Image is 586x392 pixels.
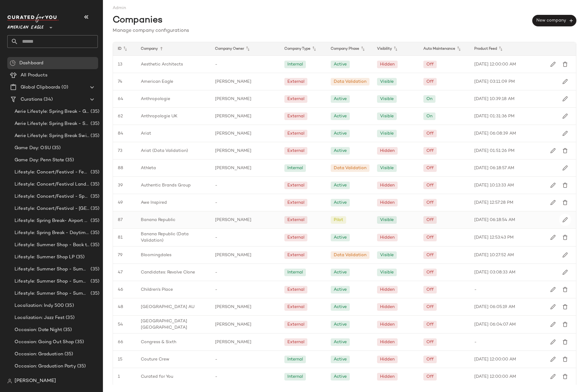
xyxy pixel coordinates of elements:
[7,14,59,22] img: cfy_white_logo.C9jOOHJF.svg
[287,113,304,119] div: External
[380,61,395,68] div: Hidden
[76,363,86,370] span: (35)
[141,199,167,206] span: Awe Inspired
[380,130,394,137] div: Visible
[7,379,12,384] img: svg%3e
[113,42,136,55] div: ID
[287,252,304,258] div: External
[215,165,251,171] span: [PERSON_NAME]
[380,321,395,328] div: Hidden
[474,165,514,171] span: [DATE] 06:18:57 AM
[380,199,395,206] div: Hidden
[215,321,251,328] span: [PERSON_NAME]
[15,181,89,188] span: Lifestyle: Concert/Festival Landing Page
[215,339,251,345] span: [PERSON_NAME]
[141,252,171,258] span: Bloomingdales
[380,286,395,293] div: Hidden
[141,374,173,380] span: Curated for You
[426,252,434,258] div: Off
[215,374,217,380] span: -
[334,321,347,328] div: Active
[215,182,217,189] span: -
[550,287,556,292] img: svg%3e
[118,96,123,102] span: 64
[141,318,205,331] span: [GEOGRAPHIC_DATA] [GEOGRAPHIC_DATA]
[141,148,188,154] span: Ariat (Data Validation)
[89,120,99,127] span: (35)
[474,79,515,85] span: [DATE] 03:11:09 PM
[474,374,516,380] span: [DATE] 12:00:00 AM
[562,304,568,310] img: svg%3e
[380,79,394,85] div: Visible
[380,252,394,258] div: Visible
[21,84,60,91] span: Global Clipboards
[141,96,170,102] span: Anthropologie
[562,357,568,362] img: svg%3e
[426,374,434,380] div: Off
[562,339,568,345] img: svg%3e
[469,42,548,55] div: Product Feed
[474,304,515,310] span: [DATE] 06:05:19 AM
[426,165,434,171] div: Off
[287,321,304,328] div: External
[474,339,477,345] span: -
[372,42,419,55] div: Visibility
[550,200,556,205] img: svg%3e
[287,234,304,241] div: External
[562,79,568,84] img: svg%3e
[562,235,568,240] img: svg%3e
[426,217,434,223] div: Off
[89,193,99,200] span: (35)
[51,145,61,152] span: (35)
[287,286,304,293] div: External
[89,242,99,249] span: (35)
[215,199,217,206] span: -
[287,130,304,137] div: External
[141,231,205,244] span: Banana Republic (Data Validation)
[15,377,56,385] span: [PERSON_NAME]
[15,327,62,333] span: Occasion: Date Night
[550,183,556,188] img: svg%3e
[426,182,434,189] div: Off
[419,42,469,55] div: Auto Maintenance
[287,165,303,171] div: Internal
[215,61,217,68] span: -
[15,205,89,212] span: Lifestyle: Concert/Festival - [GEOGRAPHIC_DATA]
[474,269,515,276] span: [DATE] 03:08:33 AM
[15,217,89,224] span: Lifestyle: Spring Break- Airport Style
[113,14,163,27] span: Companies
[287,199,304,206] div: External
[426,61,434,68] div: Off
[334,269,347,276] div: Active
[334,252,366,258] div: Data Validation
[215,269,217,276] span: -
[15,266,89,273] span: Lifestyle: Summer Shop - Summer Abroad
[60,84,68,91] span: (0)
[380,269,394,276] div: Visible
[426,113,432,119] div: On
[380,356,395,363] div: Hidden
[474,356,516,363] span: [DATE] 12:00:00 AM
[215,286,217,293] span: -
[118,113,123,119] span: 62
[426,96,432,102] div: On
[380,113,394,119] div: Visible
[89,290,99,297] span: (35)
[15,278,89,285] span: Lifestyle: Summer Shop - Summer Internship
[474,252,514,258] span: [DATE] 10:27:52 AM
[474,113,515,119] span: [DATE] 01:31:36 PM
[562,148,568,153] img: svg%3e
[287,148,304,154] div: External
[15,230,89,236] span: Lifestyle: Spring Break - Daytime Casual
[334,339,347,345] div: Active
[215,234,217,241] span: -
[141,304,194,310] span: [GEOGRAPHIC_DATA] AU
[74,339,84,346] span: (35)
[15,145,51,152] span: Game Day: OSU
[474,61,516,68] span: [DATE] 12:00:00 AM
[426,321,434,328] div: Off
[334,165,366,171] div: Data Validation
[474,286,477,293] span: -
[118,286,123,293] span: 46
[215,148,251,154] span: [PERSON_NAME]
